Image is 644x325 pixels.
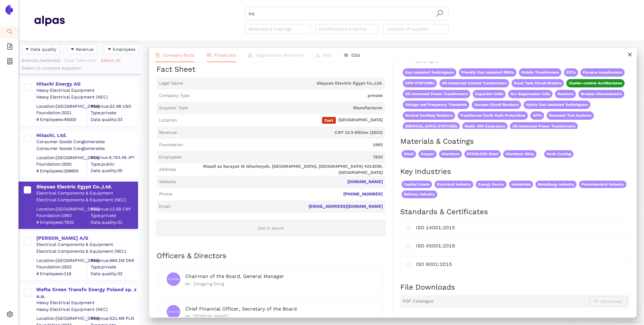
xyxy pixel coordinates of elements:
[536,181,577,188] span: Metallurgy Industry
[416,260,622,268] div: ISO 9001:2015
[100,55,124,65] button: Select all
[510,122,578,130] span: Oil-immersed Power Transformers
[91,271,137,277] span: Data quality: 32
[403,111,455,120] span: Neutral Earthing Resistors
[168,276,179,283] span: CotBGM
[473,90,506,98] span: Capacitor Units
[36,206,87,212] div: Location: [GEOGRAPHIC_DATA]
[155,53,160,57] span: file-text
[36,94,137,100] div: Heavy Electrical Equipment (NEC)
[91,103,137,109] div: Revenue: 22.4B USD
[107,47,112,52] span: caret-down
[159,80,183,86] span: Legal Name
[91,161,137,167] span: Type: public
[472,101,521,109] span: Vacuum Circuit Breakers
[22,58,60,63] span: 8 results, 0 selected
[159,203,171,210] span: Email
[36,161,87,167] span: Foundation: 1920
[36,257,87,263] div: Location: [GEOGRAPHIC_DATA]
[530,111,544,120] span: APFs
[36,306,137,312] div: Heavy Electrical Equipment (NEC)
[185,142,383,148] span: 1993
[91,257,137,263] div: Revenue: 684.1M DKK
[64,55,100,65] button: Clear Selection
[36,219,87,225] span: # Employees: 7832
[184,154,383,160] span: 7832
[416,242,622,250] div: ISO 45001:2018
[248,53,252,57] span: apartment
[179,130,383,136] span: CNY 12.5 Billion (2023)
[36,132,137,139] div: Hitachi, Ltd.
[159,179,176,185] span: Website
[406,260,411,267] span: safety-certificate
[185,80,383,86] span: Sieyuan Electric Egypt Co.,Ltd.
[459,68,516,77] span: Friendly Gas Insulated RMUs
[157,64,385,75] h2: Fact Sheet
[555,90,576,98] span: Reactors
[476,181,507,188] span: Energy Sector
[403,90,470,98] span: Oil Immersed Power Transformers
[91,110,137,116] span: Type: private
[159,130,177,136] span: Revenue
[168,308,179,315] span: CFOSotB
[351,53,360,58] span: ESG
[36,242,137,248] div: Electrical Components & Equipment
[36,235,137,242] div: [PERSON_NAME] A/S
[36,286,137,300] div: Mefta Green Transfo Energy Poland sp. z o.o.
[25,47,29,52] span: caret-down
[400,282,629,293] h2: File Downloads
[403,101,469,109] span: Voltage and Frequency Transients
[104,44,139,54] button: caret-downEmployees
[178,163,383,175] span: Maadi as Sarayat Al Gharbeyah, [GEOGRAPHIC_DATA], [GEOGRAPHIC_DATA] 4213030, [GEOGRAPHIC_DATA]
[192,93,383,99] span: private
[7,41,13,54] span: file-add
[406,242,411,249] span: safety-certificate
[401,191,437,198] span: Railway Industry
[91,219,137,225] span: Data quality: 31
[70,47,75,52] span: caret-down
[22,65,139,71] div: Select to compare suppliers
[439,150,462,158] span: Aluminum
[36,87,137,94] div: Heavy Electrical Equipment
[36,197,137,203] div: Electrical Components & Equipment (NEC)
[159,154,181,160] span: Employees
[36,183,137,190] div: Sieyuan Electric Egypt Co.,Ltd.
[4,5,14,15] img: Logo
[159,191,172,197] span: Phone
[36,190,137,196] div: Electrical Components & Equipment
[406,224,411,231] span: safety-certificate
[190,105,383,111] span: Manufacturer
[36,110,87,116] span: Foundation: 2021
[255,53,303,58] span: Organization structure
[401,181,432,188] span: Capital Goods
[564,68,578,77] span: EPCs
[400,136,629,147] h2: Materials & Coatings
[403,68,456,77] span: Gas Insulated Switchgears
[508,90,552,98] span: Arc Suppression Coils
[519,68,561,77] span: Mobile Transformers
[36,271,87,277] span: # Employees: 118
[207,53,211,57] span: fund-view
[67,44,97,54] button: caret-downRevenue
[159,167,176,173] span: Address
[36,146,137,152] div: Consumer Goods Conglomerates
[401,150,416,158] span: Steel
[344,53,348,57] span: eye
[157,251,385,261] h2: Officers & Directors
[416,224,622,231] div: ISO 14001:2015
[180,117,383,124] span: [GEOGRAPHIC_DATA]
[163,53,194,58] span: Company facts
[159,105,188,111] span: Supplier Type
[36,264,87,270] span: Foundation: 1922
[91,315,137,322] div: Revenue: 521.4M PLN
[581,68,625,77] span: Furnace transformers
[159,117,177,123] span: Location
[408,59,411,63] span: right
[509,181,533,188] span: Industrials
[524,101,590,109] span: Hybric Gas Insulated Switchgears
[316,53,320,57] span: warning
[36,315,87,322] div: Location: [GEOGRAPHIC_DATA]
[36,248,137,255] div: Electrical Components & Equipment (NEC)
[36,300,137,306] div: Heavy Electrical Equipment
[547,111,594,120] span: Resonant Test Systems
